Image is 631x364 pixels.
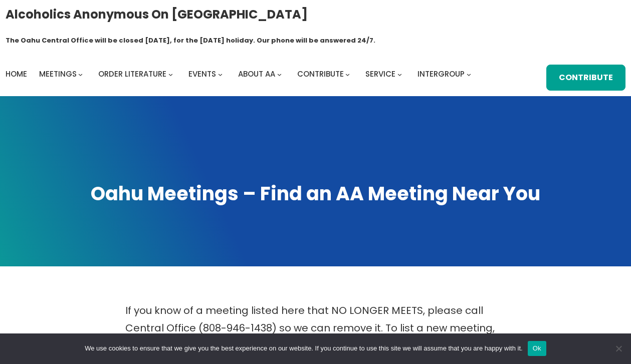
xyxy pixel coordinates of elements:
button: Meetings submenu [78,72,83,77]
h1: The Oahu Central Office will be closed [DATE], for the [DATE] holiday. Our phone will be answered... [6,36,375,46]
h1: Oahu Meetings – Find an AA Meeting Near You [10,181,621,206]
span: Order Literature [98,69,166,79]
a: Service [365,67,395,81]
a: Contribute [297,67,344,81]
span: Events [188,69,216,79]
button: Ok [528,341,546,356]
button: About AA submenu [277,72,282,77]
a: Events [188,67,216,81]
span: About AA [238,69,275,79]
button: Intergroup submenu [467,72,471,77]
span: Contribute [297,69,344,79]
a: Home [6,67,27,81]
span: We use cookies to ensure that we give you the best experience on our website. If you continue to ... [85,343,522,353]
nav: Intergroup [6,67,475,81]
span: Home [6,69,27,79]
a: Contribute [546,65,625,91]
span: Service [365,69,395,79]
button: Contribute submenu [345,72,350,77]
button: Service submenu [397,72,402,77]
button: Order Literature submenu [168,72,173,77]
span: Meetings [39,69,77,79]
span: No [613,343,623,353]
a: Alcoholics Anonymous on [GEOGRAPHIC_DATA] [6,4,308,25]
button: Events submenu [218,72,223,77]
a: Meetings [39,67,77,81]
span: Intergroup [417,69,465,79]
a: Intergroup [417,67,465,81]
p: If you know of a meeting listed here that NO LONGER MEETS, please call Central Office (808-946-14... [125,302,506,354]
a: About AA [238,67,275,81]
